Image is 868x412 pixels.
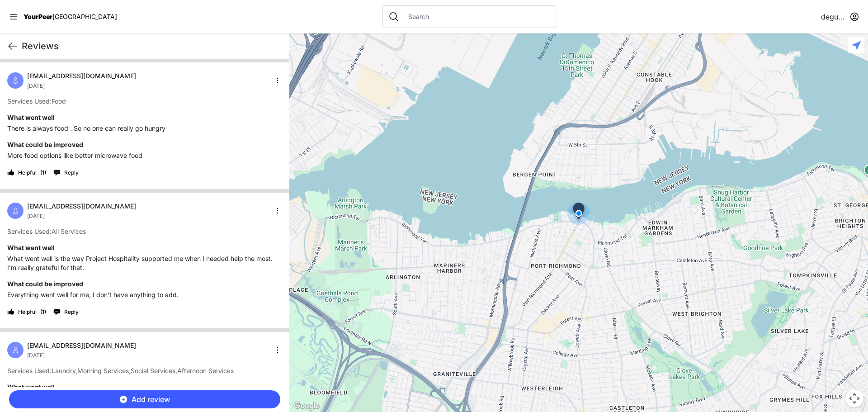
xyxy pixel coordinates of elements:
[7,290,282,299] p: Everything went well for me, I don’t have anything to add.
[9,390,280,408] button: Add review
[821,11,859,22] button: deguyot
[177,367,234,374] span: Afternoon Services
[18,169,37,176] span: Helpful
[292,400,321,412] a: Open this area in Google Maps (opens a new window)
[7,140,282,149] h4: What could be improved
[22,40,282,52] h1: Reviews
[27,202,136,211] span: [EMAIL_ADDRESS][DOMAIN_NAME]
[40,308,46,316] span: ( 1 )
[7,243,282,252] h4: What went well
[18,308,37,316] span: Helpful
[403,12,550,21] input: Search
[64,308,79,316] span: Reply
[821,11,846,22] span: deguyot
[7,254,282,272] p: What went well is the way Project Hospitality supported me when I needed help the most. I’m reall...
[7,113,282,122] h4: What went well
[27,82,136,90] div: [DATE]
[52,13,117,20] span: [GEOGRAPHIC_DATA]
[7,367,52,374] span: Services Used:
[52,367,77,374] span: Laundry ,
[131,367,177,374] span: Social Services ,
[40,169,46,176] span: ( 1 )
[7,151,282,160] p: More food options like better microwave food
[292,400,321,412] img: Google
[77,367,131,374] span: Morning Services ,
[7,383,282,392] h4: What went well
[132,394,170,405] span: Add review
[7,166,46,180] button: Helpful(1)
[7,227,282,236] p: All Services
[7,227,52,235] span: Services Used:
[7,124,282,133] p: There is always food . So no one can really go hungry
[27,352,136,359] div: [DATE]
[27,213,136,220] div: [DATE]
[24,13,52,20] span: YourPeer
[52,97,66,105] span: Food
[7,97,52,105] span: Services Used:
[53,166,79,180] button: Reply
[27,71,136,81] span: [EMAIL_ADDRESS][DOMAIN_NAME]
[27,341,136,350] span: [EMAIL_ADDRESS][DOMAIN_NAME]
[24,14,117,19] a: YourPeer[GEOGRAPHIC_DATA]
[7,279,282,289] h4: What could be improved
[64,169,79,176] span: Reply
[567,202,590,225] div: You are here!
[7,305,46,319] button: Helpful(1)
[845,389,863,407] button: Map camera controls
[53,305,79,319] button: Reply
